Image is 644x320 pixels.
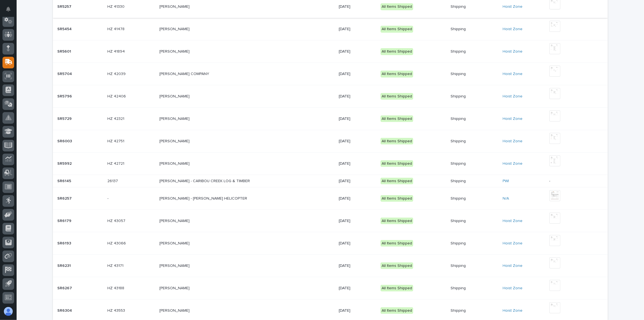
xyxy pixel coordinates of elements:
p: HZ 42721 [107,160,125,166]
div: All Items Shipped [381,3,413,10]
p: [PERSON_NAME] [159,240,191,246]
p: [DATE] [339,72,376,76]
p: SR6179 [57,218,73,223]
a: Hoist Zone [503,264,523,268]
p: Shipping [451,178,467,184]
button: Notifications [2,3,14,15]
a: Hoist Zone [503,27,523,32]
tr: SR5704SR5704 HZ 42039HZ 42039 [PERSON_NAME] COMPANY[PERSON_NAME] COMPANY [DATE]All Items ShippedS... [53,63,608,85]
p: SR6231 [57,262,72,268]
p: [DATE] [339,117,376,121]
p: Shipping [451,240,467,246]
a: Hoist Zone [503,117,523,121]
div: All Items Shipped [381,48,413,55]
p: [DATE] [339,49,376,54]
p: Shipping [451,307,467,313]
p: HZ 43553 [107,307,126,313]
p: [DATE] [339,179,376,184]
tr: SR5601SR5601 HZ 41894HZ 41894 [PERSON_NAME][PERSON_NAME] [DATE]All Items ShippedShippingShipping ... [53,40,608,63]
p: [PERSON_NAME] [159,285,191,291]
p: [PERSON_NAME] - [PERSON_NAME] HELICOPTER [159,195,248,201]
p: [PERSON_NAME] [159,262,191,268]
p: Shipping [451,3,467,9]
p: Shipping [451,262,467,268]
p: HZ 42751 [107,138,125,144]
tr: SR6145SR6145 2613726137 [PERSON_NAME] - CARIBOU CREEK LOG & TIMBER[PERSON_NAME] - CARIBOU CREEK L... [53,175,608,187]
tr: SR6179SR6179 HZ 43057HZ 43057 [PERSON_NAME][PERSON_NAME] [DATE]All Items ShippedShippingShipping ... [53,210,608,232]
p: HZ 43066 [107,240,127,246]
p: [DATE] [339,196,376,201]
p: [DATE] [339,94,376,99]
tr: SR6231SR6231 HZ 43171HZ 43171 [PERSON_NAME][PERSON_NAME] [DATE]All Items ShippedShippingShipping ... [53,254,608,277]
p: [DATE] [339,27,376,32]
a: Hoist Zone [503,4,523,9]
div: All Items Shipped [381,262,413,269]
p: 26137 [107,178,119,184]
p: SR6003 [57,138,73,144]
a: Hoist Zone [503,241,523,246]
p: - [549,179,599,184]
p: SR5601 [57,48,72,54]
div: All Items Shipped [381,93,413,100]
p: [PERSON_NAME] [159,218,191,223]
div: All Items Shipped [381,307,413,314]
div: All Items Shipped [381,138,413,145]
p: [PERSON_NAME] [159,26,191,32]
a: Hoist Zone [503,161,523,166]
p: SR5796 [57,93,73,99]
button: users-avatar [2,306,14,317]
p: - [107,195,110,201]
p: [DATE] [339,219,376,223]
p: HZ 42321 [107,115,125,121]
p: Shipping [451,26,467,32]
p: HZ 41894 [107,48,126,54]
tr: SR5992SR5992 HZ 42721HZ 42721 [PERSON_NAME][PERSON_NAME] [DATE]All Items ShippedShippingShipping ... [53,153,608,175]
p: [PERSON_NAME] [159,93,191,99]
a: Hoist Zone [503,219,523,223]
tr: SR5729SR5729 HZ 42321HZ 42321 [PERSON_NAME][PERSON_NAME] [DATE]All Items ShippedShippingShipping ... [53,108,608,130]
p: SR5257 [57,3,73,9]
div: All Items Shipped [381,178,413,185]
p: HZ 43057 [107,218,126,223]
p: SR6193 [57,240,72,246]
p: Shipping [451,195,467,201]
p: SR6145 [57,178,72,184]
p: HZ 43188 [107,285,125,291]
p: [DATE] [339,161,376,166]
p: [PERSON_NAME] [159,160,191,166]
a: Hoist Zone [503,139,523,144]
tr: SR6267SR6267 HZ 43188HZ 43188 [PERSON_NAME][PERSON_NAME] [DATE]All Items ShippedShippingShipping ... [53,277,608,299]
div: All Items Shipped [381,195,413,202]
p: SR6304 [57,307,73,313]
p: Shipping [451,71,467,76]
p: [DATE] [339,139,376,144]
div: All Items Shipped [381,115,413,122]
a: Hoist Zone [503,49,523,54]
p: Shipping [451,218,467,223]
tr: SR6003SR6003 HZ 42751HZ 42751 [PERSON_NAME][PERSON_NAME] [DATE]All Items ShippedShippingShipping ... [53,130,608,153]
tr: SR5454SR5454 HZ 41478HZ 41478 [PERSON_NAME][PERSON_NAME] [DATE]All Items ShippedShippingShipping ... [53,18,608,40]
p: [DATE] [339,241,376,246]
tr: SR6193SR6193 HZ 43066HZ 43066 [PERSON_NAME][PERSON_NAME] [DATE]All Items ShippedShippingShipping ... [53,232,608,254]
p: Shipping [451,93,467,99]
p: [PERSON_NAME] [159,138,191,144]
div: All Items Shipped [381,218,413,224]
div: All Items Shipped [381,285,413,292]
p: HZ 42406 [107,93,127,99]
a: Hoist Zone [503,72,523,76]
p: [PERSON_NAME] [159,3,191,9]
p: Shipping [451,138,467,144]
p: HZ 41330 [107,3,126,9]
a: N/A [503,196,509,201]
div: All Items Shipped [381,240,413,247]
p: SR6267 [57,285,73,291]
p: HZ 43171 [107,262,125,268]
p: SR6257 [57,195,73,201]
p: [PERSON_NAME] [159,115,191,121]
div: All Items Shipped [381,71,413,78]
a: Hoist Zone [503,286,523,291]
tr: SR6257SR6257 -- [PERSON_NAME] - [PERSON_NAME] HELICOPTER[PERSON_NAME] - [PERSON_NAME] HELICOPTER ... [53,187,608,210]
p: SR5729 [57,115,73,121]
p: [DATE] [339,4,376,9]
a: Hoist Zone [503,308,523,313]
